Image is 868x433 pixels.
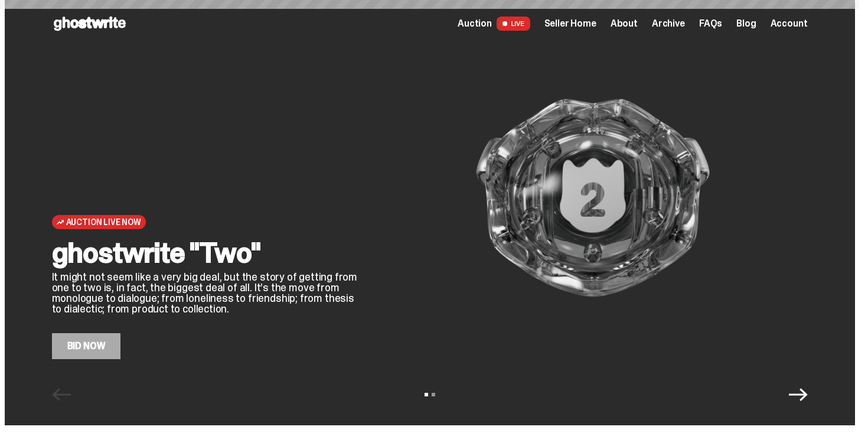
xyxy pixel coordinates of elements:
[611,19,638,28] a: About
[52,272,359,314] p: It might not seem like a very big deal, but the story of getting from one to two is, in fact, the...
[425,393,428,396] button: View slide 1
[736,19,756,28] a: Blog
[378,37,808,359] img: ghostwrite "Two"
[652,19,685,28] a: Archive
[699,19,722,28] a: FAQs
[771,19,808,28] a: Account
[789,385,808,404] button: Next
[458,17,530,31] a: Auction LIVE
[432,393,435,396] button: View slide 2
[52,239,359,267] h2: ghostwrite "Two"
[544,19,596,28] a: Seller Home
[52,333,121,359] a: Bid Now
[458,19,492,28] span: Auction
[66,217,141,227] span: Auction Live Now
[497,17,530,31] span: LIVE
